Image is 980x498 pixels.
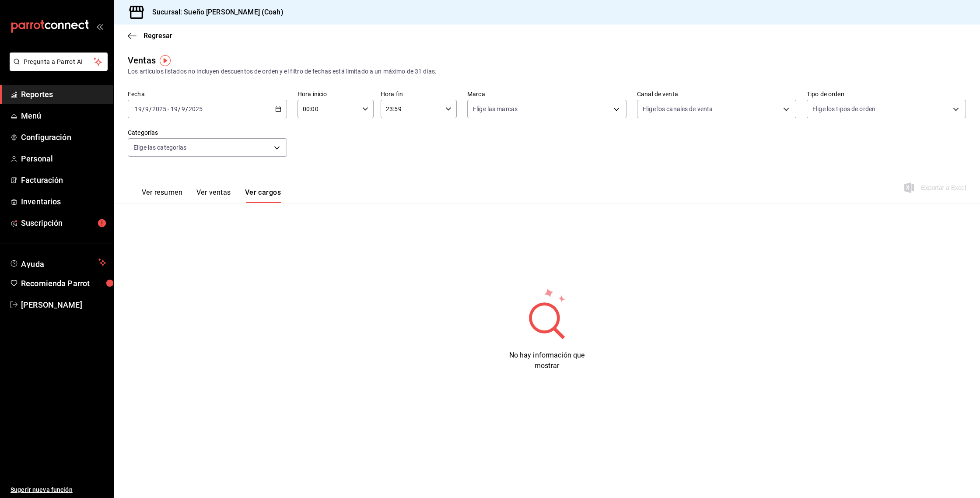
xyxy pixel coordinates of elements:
[185,105,188,112] span: /
[168,105,169,112] span: -
[143,32,172,40] span: Regresar
[10,53,108,71] button: Pregunta a Parrot AI
[128,91,287,97] label: Fecha
[473,105,518,113] span: Elige las marcas
[21,217,106,229] span: Suscripción
[21,299,106,311] span: [PERSON_NAME]
[21,88,106,100] span: Reportes
[134,105,142,112] input: --
[807,91,966,97] label: Tipo de orden
[128,130,287,136] label: Categorías
[128,54,156,67] div: Ventas
[21,174,106,186] span: Facturación
[381,91,457,97] label: Hora fin
[178,105,181,112] span: /
[245,188,281,203] button: Ver cargos
[145,7,283,18] h3: Sucursal: Sueño [PERSON_NAME] (Coah)
[96,23,103,30] button: open_drawer_menu
[24,57,94,67] span: Pregunta a Parrot AI
[637,91,796,97] label: Canal de venta
[297,91,374,97] label: Hora inicio
[142,105,145,112] span: /
[160,55,171,66] img: Tooltip marker
[128,32,172,40] button: Regresar
[21,153,106,165] span: Personal
[21,110,106,122] span: Menú
[145,105,149,112] input: --
[170,105,178,112] input: --
[812,105,875,113] span: Elige los tipos de orden
[149,105,152,112] span: /
[643,105,713,113] span: Elige los canales de venta
[21,277,106,289] span: Recomienda Parrot
[196,188,231,203] button: Ver ventas
[142,188,182,203] button: Ver resumen
[152,105,167,112] input: ----
[6,63,108,73] a: Pregunta a Parrot AI
[133,143,187,152] span: Elige las categorías
[21,131,106,143] span: Configuración
[142,188,281,203] div: navigation tabs
[10,485,106,494] span: Sugerir nueva función
[188,105,203,112] input: ----
[128,67,966,76] div: Los artículos listados no incluyen descuentos de orden y el filtro de fechas está limitado a un m...
[509,351,585,370] span: No hay información que mostrar
[21,257,95,268] span: Ayuda
[181,105,185,112] input: --
[21,196,106,207] span: Inventarios
[467,91,626,97] label: Marca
